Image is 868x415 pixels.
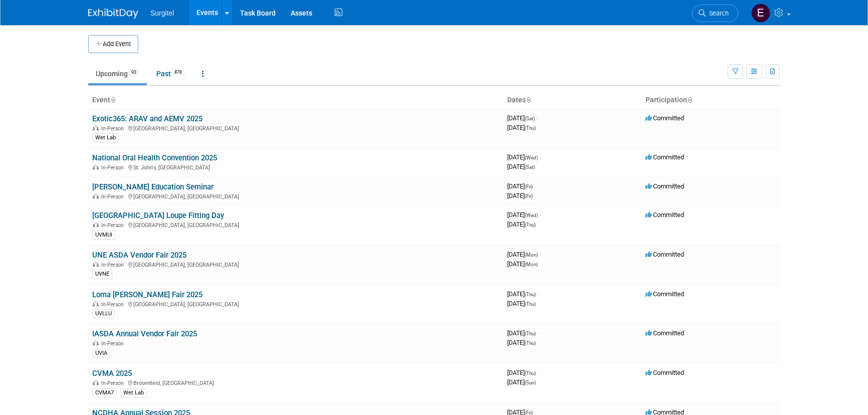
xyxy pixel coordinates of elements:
a: Sort by Event Name [110,96,115,104]
img: In-Person Event [93,222,99,227]
span: (Fri) [525,184,533,189]
span: Surgitel [150,9,174,17]
span: - [539,251,541,258]
div: [GEOGRAPHIC_DATA], [GEOGRAPHIC_DATA] [92,124,499,132]
span: - [539,153,541,161]
a: Exotic365: ARAV and AEMV 2025 [92,114,202,123]
a: Sort by Participation Type [687,96,692,104]
span: Committed [645,211,684,219]
span: (Thu) [525,340,536,346]
img: In-Person Event [93,380,99,385]
span: (Sun) [525,380,536,385]
span: In-Person [101,262,127,268]
span: [DATE] [507,182,536,190]
div: Broomfield, [GEOGRAPHIC_DATA] [92,378,499,386]
div: CVMA7 [92,388,117,397]
a: [PERSON_NAME] Education Seminar [92,182,213,191]
div: [GEOGRAPHIC_DATA], [GEOGRAPHIC_DATA] [92,300,499,308]
a: Sort by Start Date [526,96,531,104]
th: Participation [641,92,780,109]
span: Committed [645,251,684,258]
span: In-Person [101,340,127,347]
span: [DATE] [507,290,539,298]
div: Wet Lab [120,388,147,397]
span: Committed [645,290,684,298]
div: UVMUI [92,231,115,240]
span: In-Person [101,222,127,229]
img: In-Person Event [93,301,99,306]
span: (Wed) [525,155,538,160]
span: Search [706,10,729,17]
span: Committed [645,114,684,122]
div: Wet Lab [92,133,119,142]
div: St. John's, [GEOGRAPHIC_DATA] [92,163,499,171]
th: Dates [503,92,641,109]
th: Event [88,92,503,109]
span: [DATE] [507,260,538,268]
a: [GEOGRAPHIC_DATA] Loupe Fitting Day [92,211,224,220]
span: In-Person [101,380,127,386]
a: Loma [PERSON_NAME] Fair 2025 [92,290,202,299]
span: [DATE] [507,378,536,386]
span: (Thu) [525,301,536,307]
img: In-Person Event [93,164,99,169]
span: (Sat) [525,164,535,170]
img: In-Person Event [93,125,99,130]
span: [DATE] [507,300,536,307]
img: In-Person Event [93,262,99,267]
span: (Thu) [525,331,536,336]
a: IASDA Annual Vendor Fair 2025 [92,329,197,338]
span: 93 [128,69,139,76]
a: Past878 [149,64,192,83]
span: [DATE] [507,221,536,228]
a: National Oral Health Convention 2025 [92,153,217,162]
span: - [539,211,541,219]
div: [GEOGRAPHIC_DATA], [GEOGRAPHIC_DATA] [92,221,499,229]
span: In-Person [101,301,127,308]
span: (Thu) [525,292,536,297]
span: (Thu) [525,125,536,131]
div: [GEOGRAPHIC_DATA], [GEOGRAPHIC_DATA] [92,192,499,200]
span: Committed [645,329,684,337]
span: 878 [171,69,185,76]
span: (Sat) [525,116,535,121]
span: [DATE] [507,369,539,376]
span: Committed [645,153,684,161]
button: Add Event [88,35,138,53]
span: - [537,369,539,376]
span: In-Person [101,125,127,132]
div: [GEOGRAPHIC_DATA], [GEOGRAPHIC_DATA] [92,260,499,268]
span: (Thu) [525,370,536,376]
span: [DATE] [507,339,536,346]
a: UNE ASDA Vendor Fair 2025 [92,251,186,260]
a: Upcoming93 [88,64,147,83]
span: [DATE] [507,114,538,122]
img: In-Person Event [93,340,99,345]
div: UVIA [92,349,110,358]
a: Search [692,5,738,22]
span: - [534,182,536,190]
span: (Wed) [525,213,538,218]
span: [DATE] [507,251,541,258]
span: [DATE] [507,124,536,131]
span: Committed [645,369,684,376]
span: - [537,329,539,337]
span: [DATE] [507,329,539,337]
a: CVMA 2025 [92,369,132,378]
span: [DATE] [507,192,533,199]
span: (Mon) [525,252,538,258]
span: - [537,290,539,298]
img: Event Coordinator [751,4,770,23]
div: UVLLU [92,309,115,318]
span: Committed [645,182,684,190]
span: In-Person [101,164,127,171]
span: (Fri) [525,193,533,199]
span: [DATE] [507,163,535,170]
span: In-Person [101,193,127,200]
span: - [536,114,538,122]
span: (Thu) [525,222,536,228]
img: In-Person Event [93,193,99,198]
div: UVNE [92,270,112,279]
img: ExhibitDay [88,9,138,19]
span: (Mon) [525,262,538,267]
